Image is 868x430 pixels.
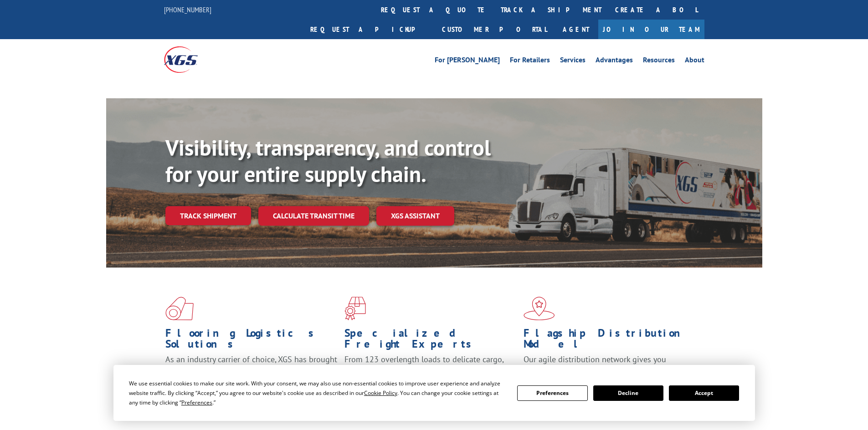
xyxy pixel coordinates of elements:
a: Services [560,56,586,66]
a: Customer Portal [435,20,554,39]
div: We use essential cookies to make our site work. With your consent, we may also use non-essential ... [129,379,506,407]
img: xgs-icon-flagship-distribution-model-red [524,297,555,320]
p: From 123 overlength loads to delicate cargo, our experienced staff knows the best way to move you... [344,354,517,395]
a: Track shipment [165,206,251,225]
a: About [685,56,704,66]
a: Request a pickup [303,20,435,39]
h1: Flooring Logistics Solutions [165,328,338,354]
img: xgs-icon-total-supply-chain-intelligence-red [165,297,194,320]
a: Join Our Team [598,20,704,39]
a: For [PERSON_NAME] [435,56,500,66]
a: For Retailers [510,56,550,66]
button: Preferences [517,385,587,401]
button: Accept [669,385,739,401]
div: Cookie Consent Prompt [113,365,755,421]
a: [PHONE_NUMBER] [164,5,211,14]
span: Our agile distribution network gives you nationwide inventory management on demand. [524,354,691,375]
b: Visibility, transparency, and control for your entire supply chain. [165,133,491,188]
img: xgs-icon-focused-on-flooring-red [344,297,366,320]
button: Decline [593,385,663,401]
span: As an industry carrier of choice, XGS has brought innovation and dedication to flooring logistics... [165,354,337,386]
a: Agent [554,20,598,39]
h1: Specialized Freight Experts [344,328,517,354]
span: Preferences [181,399,212,406]
a: Resources [643,56,675,66]
a: XGS ASSISTANT [376,206,454,226]
a: Calculate transit time [258,206,369,226]
h1: Flagship Distribution Model [524,328,696,354]
a: Advantages [596,56,633,66]
span: Cookie Policy [364,389,397,397]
